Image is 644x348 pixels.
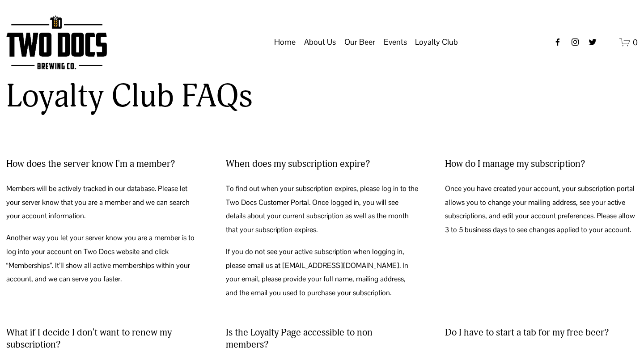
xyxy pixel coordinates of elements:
p: Loyalty Club FAQs [6,66,637,127]
h2: How do I manage my subscription? [445,158,637,170]
span: About Us [304,34,336,50]
a: folder dropdown [344,34,375,51]
h2: Do I have to start a tab for my free beer? [445,327,637,339]
p: Another way you let your server know you are a member is to log into your account on Two Docs web... [6,231,199,286]
h2: When does my subscription expire? [226,158,418,170]
p: To find out when your subscription expires, please log in to the Two Docs Customer Portal. Once l... [226,182,418,237]
p: If you do not see your active subscription when logging in, please email us at [EMAIL_ADDRESS][DO... [226,245,418,300]
a: folder dropdown [415,34,458,51]
p: Once you have created your account, your subscription portal allows you to change your mailing ad... [445,182,637,237]
a: folder dropdown [384,34,407,51]
img: Two Docs Brewing Co. [6,15,106,69]
h2: How does the server know I'm a member? [6,158,199,170]
a: folder dropdown [304,34,336,51]
span: Loyalty Club [415,34,458,50]
a: twitter-unauth [588,38,597,47]
a: instagram-unauth [571,38,580,47]
span: Events [384,34,407,50]
a: Home [274,34,296,51]
a: 0 [619,37,638,48]
span: 0 [633,37,638,47]
a: Facebook [553,38,562,47]
span: Our Beer [344,34,375,50]
p: Members will be actively tracked in our database. Please let your server know that you are a memb... [6,182,199,223]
